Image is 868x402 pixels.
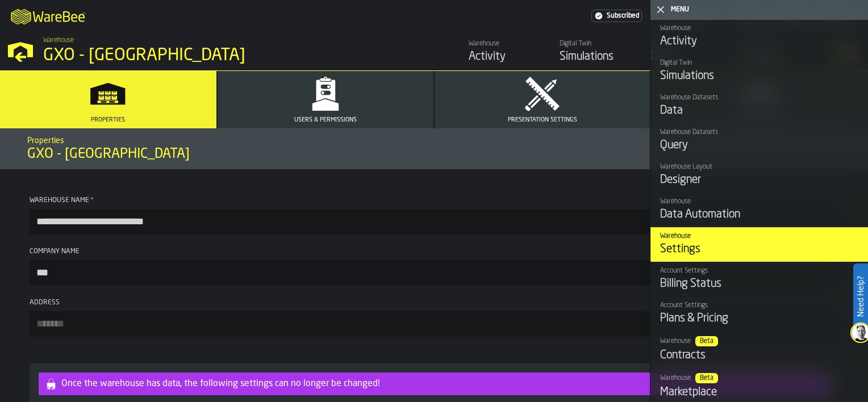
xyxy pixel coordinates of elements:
[560,40,632,48] div: Digital Twin
[591,10,642,22] a: link-to-/wh/i/ae0cd702-8cb1-4091-b3be-0aee77957c79/settings/billing
[469,49,541,65] div: Activity
[61,377,825,391] div: Once the warehouse has data, the following settings can no longer be changed!
[43,36,74,44] span: Warehouse
[43,45,350,66] div: GXO - [GEOGRAPHIC_DATA]
[30,196,838,234] label: button-toolbar-Warehouse Name
[294,116,357,124] span: Users & Permissions
[27,145,190,164] span: GXO - [GEOGRAPHIC_DATA]
[30,260,838,285] input: button-toolbar-Company Name
[91,116,125,124] span: Properties
[591,10,642,22] div: Menu Subscription
[30,299,838,336] label: button-toolbar-Address
[30,311,838,336] input: button-toolbar-Address
[39,372,829,395] div: alert-Once the warehouse has data, the following settings can no longer be changed!
[641,34,732,70] a: link-to-/wh/i/ae0cd702-8cb1-4091-b3be-0aee77957c79/data
[459,34,550,70] a: link-to-/wh/i/ae0cd702-8cb1-4091-b3be-0aee77957c79/feed/
[27,134,841,145] h2: Sub Title
[854,265,867,328] label: Need Help?
[30,209,838,234] input: button-toolbar-Warehouse Name
[30,299,838,307] div: Address
[550,34,641,70] a: link-to-/wh/i/ae0cd702-8cb1-4091-b3be-0aee77957c79/simulations
[607,12,639,20] span: Subscribed
[30,248,838,285] label: button-toolbar-Company Name
[30,196,838,204] div: Warehouse Name
[508,116,577,124] span: Presentation Settings
[560,49,632,65] div: Simulations
[469,40,541,48] div: Warehouse
[30,248,838,256] div: Company Name
[90,196,94,204] span: Required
